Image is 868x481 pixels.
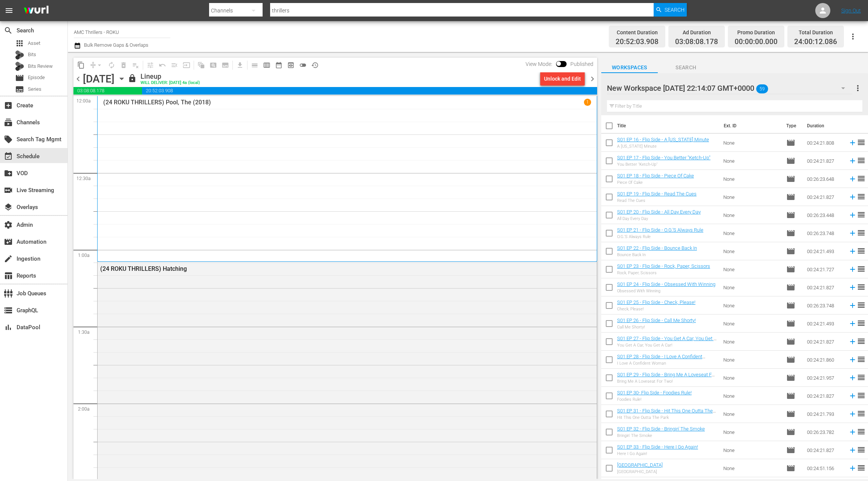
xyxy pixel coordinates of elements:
a: S01 EP 29 - Flip Side - Bring Me A Loveseat For Two! [617,372,716,383]
td: None [720,170,783,188]
div: A [US_STATE] Minute [617,144,709,149]
svg: Add to Schedule [848,265,857,273]
span: Published [567,61,597,67]
img: ans4CAIJ8jUAAAAAAAAAAAAAAAAAAAAAAAAgQb4GAAAAAAAAAAAAAAAAAAAAAAAAJMjXAAAAAAAAAAAAAAAAAAAAAAAAgAT5G... [18,2,54,20]
div: Bits Review [15,62,24,71]
span: Episode [786,156,795,165]
span: Search [4,26,13,35]
svg: Add to Schedule [848,337,857,346]
a: S01 EP 26 - Flip Side - Call Me Shorty! [617,318,696,323]
span: Fill episodes with ad slates [168,59,180,71]
span: Asset [28,40,40,47]
div: Read The Cues [617,198,697,203]
span: Week Calendar View [261,59,273,71]
span: Loop Content [105,59,118,71]
span: 20:52:03.908 [616,38,659,46]
div: Hit This One Outta The Park [617,415,717,420]
svg: Add to Schedule [848,283,857,292]
svg: Add to Schedule [848,193,857,201]
td: 00:24:21.808 [804,134,845,152]
th: Duration [802,115,848,136]
p: (24 ROKU THRILLERS) Pool, The (2018) [103,99,211,106]
div: Bounce Back In [617,252,697,257]
span: Revert to Primary Episode [156,59,168,71]
span: VOD [4,169,13,178]
span: Series [15,85,24,94]
span: reorder [857,174,866,183]
td: 00:24:21.493 [804,242,845,260]
span: chevron_left [73,74,83,84]
span: Episode [786,247,795,256]
td: 00:24:21.827 [804,152,845,170]
td: None [720,296,783,315]
span: Bits Review [28,63,53,70]
span: Overlays [4,203,13,212]
span: Day Calendar View [246,58,261,72]
span: chevron_right [588,74,597,84]
span: reorder [857,282,866,292]
td: None [720,224,783,242]
span: Episode [786,337,795,346]
span: reorder [857,210,866,219]
span: Episode [786,301,795,310]
span: reorder [857,337,866,346]
svg: Add to Schedule [848,392,857,400]
span: Episode [786,211,795,220]
span: Episode [786,409,795,418]
td: 00:24:21.793 [804,405,845,423]
span: Live Streaming [4,186,13,195]
span: DataPool [4,323,13,332]
span: lock [128,74,137,83]
td: None [720,387,783,405]
span: Episode [786,265,795,274]
span: Episode [786,355,795,364]
span: reorder [857,355,866,364]
svg: Add to Schedule [848,356,857,364]
span: Create Series Block [219,59,231,71]
span: menu [5,6,14,15]
svg: Add to Schedule [848,157,857,165]
div: [DATE] [83,73,115,85]
div: Obsessed With Winning [617,289,715,293]
td: None [720,315,783,333]
span: reorder [857,373,866,382]
span: calendar_view_week_outlined [263,61,270,69]
svg: Add to Schedule [848,464,857,472]
a: S01 EP 23 - Flip Side - Rock, Paper, Scissors [617,263,710,269]
td: 00:24:21.827 [804,333,845,351]
span: Episode [786,464,795,473]
div: You Get A Car, You Get A Car! [617,343,717,348]
span: Bits [28,51,36,58]
svg: Add to Schedule [848,319,857,328]
td: 00:26:23.748 [804,296,845,315]
span: reorder [857,246,866,255]
div: Piece Of Cake [617,180,694,185]
svg: Add to Schedule [848,374,857,382]
td: 00:24:21.727 [804,260,845,278]
span: Remove Gaps & Overlaps [87,59,105,71]
a: S01 EP 21 - Flip Side - O.G.'S Always Rule [617,227,703,233]
div: Bits [15,50,24,60]
a: S01 EP 19 - Flip Side - Read The Cues [617,191,697,197]
svg: Add to Schedule [848,428,857,436]
div: Ad Duration [675,27,718,38]
span: reorder [857,228,866,237]
span: View Mode: [522,61,556,67]
span: Create [4,101,13,110]
td: None [720,206,783,224]
div: WILL DELIVER: [DATE] 4a (local) [141,81,200,86]
span: Episode [786,192,795,202]
span: Search Tag Mgmt [4,135,13,144]
span: date_range_outlined [275,61,283,69]
th: Ext. ID [719,115,782,136]
td: None [720,188,783,206]
td: 00:24:21.860 [804,351,845,369]
td: 00:24:21.827 [804,387,845,405]
span: content_copy [77,61,85,69]
div: Call Me Shorty! [617,325,696,330]
span: Episode [786,391,795,400]
td: 00:24:51.156 [804,459,845,477]
a: S01 EP 31 - Flip Side - Hit This One Outta The Park [617,408,716,419]
span: Episode [786,174,795,183]
div: Check, Please! [617,307,695,312]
